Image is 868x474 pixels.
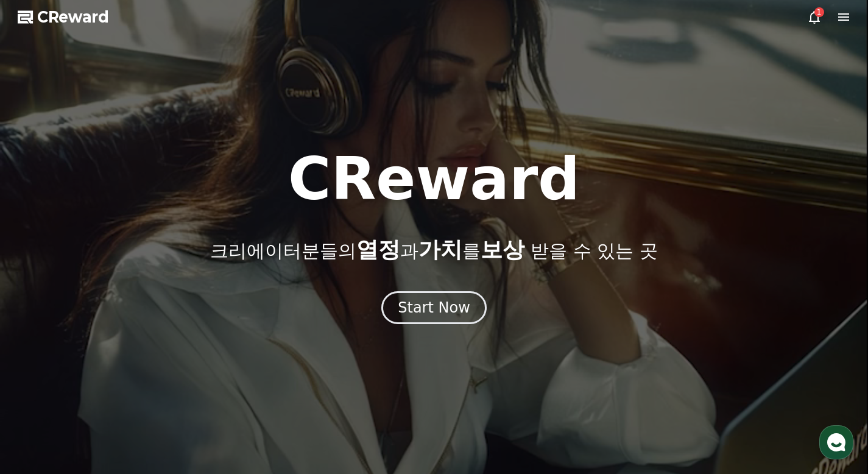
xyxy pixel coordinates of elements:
a: 1 [807,10,822,24]
span: CReward [37,7,109,27]
a: CReward [18,7,109,27]
div: Start Now [398,298,470,317]
button: Start Now [381,291,487,324]
span: 가치 [418,237,462,262]
p: 크리에이터분들의 과 를 받을 수 있는 곳 [210,238,657,262]
span: 보상 [481,237,524,262]
div: 1 [814,7,824,17]
h1: CReward [288,150,580,208]
a: Start Now [381,303,487,315]
span: 열정 [356,237,400,262]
